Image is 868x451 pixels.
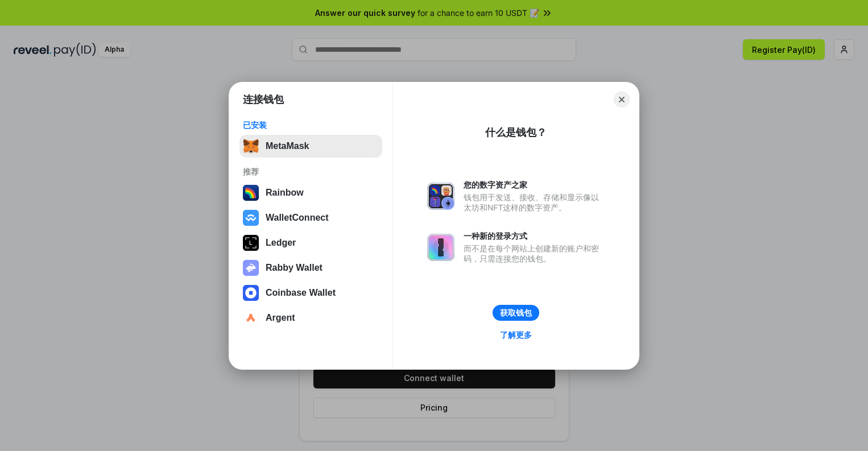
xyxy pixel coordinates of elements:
img: svg+xml,%3Csvg%20xmlns%3D%22http%3A%2F%2Fwww.w3.org%2F2000%2Fsvg%22%20fill%3D%22none%22%20viewBox... [427,234,454,261]
div: Coinbase Wallet [266,288,336,298]
button: Ledger [239,231,382,254]
img: svg+xml,%3Csvg%20width%3D%2228%22%20height%3D%2228%22%20viewBox%3D%220%200%2028%2028%22%20fill%3D... [243,310,259,326]
div: 什么是钱包？ [485,126,547,139]
a: 了解更多 [493,328,539,342]
div: Ledger [266,238,296,248]
div: Argent [266,313,295,323]
div: Rabby Wallet [266,263,323,273]
div: 您的数字资产之家 [464,180,605,190]
div: Rainbow [266,188,304,198]
button: Rainbow [239,181,382,204]
button: 获取钱包 [493,305,539,321]
img: svg+xml,%3Csvg%20width%3D%2228%22%20height%3D%2228%22%20viewBox%3D%220%200%2028%2028%22%20fill%3D... [243,285,259,301]
div: 而不是在每个网站上创建新的账户和密码，只需连接您的钱包。 [464,243,605,264]
button: MetaMask [239,135,382,158]
div: 一种新的登录方式 [464,231,605,241]
button: Argent [239,307,382,329]
button: Close [614,92,630,107]
div: 钱包用于发送、接收、存储和显示像以太坊和NFT这样的数字资产。 [464,192,605,213]
img: svg+xml,%3Csvg%20width%3D%2228%22%20height%3D%2228%22%20viewBox%3D%220%200%2028%2028%22%20fill%3D... [243,210,259,226]
div: 了解更多 [500,330,532,340]
button: WalletConnect [239,206,382,229]
div: 已安装 [243,120,379,130]
button: Rabby Wallet [239,256,382,279]
div: MetaMask [266,141,309,151]
h1: 连接钱包 [243,93,284,106]
div: 推荐 [243,167,379,177]
button: Coinbase Wallet [239,282,382,304]
img: svg+xml,%3Csvg%20xmlns%3D%22http%3A%2F%2Fwww.w3.org%2F2000%2Fsvg%22%20fill%3D%22none%22%20viewBox... [243,260,259,276]
img: svg+xml,%3Csvg%20width%3D%22120%22%20height%3D%22120%22%20viewBox%3D%220%200%20120%20120%22%20fil... [243,185,259,201]
img: svg+xml,%3Csvg%20xmlns%3D%22http%3A%2F%2Fwww.w3.org%2F2000%2Fsvg%22%20fill%3D%22none%22%20viewBox... [427,183,454,210]
div: WalletConnect [266,213,329,223]
div: 获取钱包 [500,308,532,318]
img: svg+xml,%3Csvg%20xmlns%3D%22http%3A%2F%2Fwww.w3.org%2F2000%2Fsvg%22%20width%3D%2228%22%20height%3... [243,235,259,251]
img: svg+xml,%3Csvg%20fill%3D%22none%22%20height%3D%2233%22%20viewBox%3D%220%200%2035%2033%22%20width%... [243,138,259,154]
